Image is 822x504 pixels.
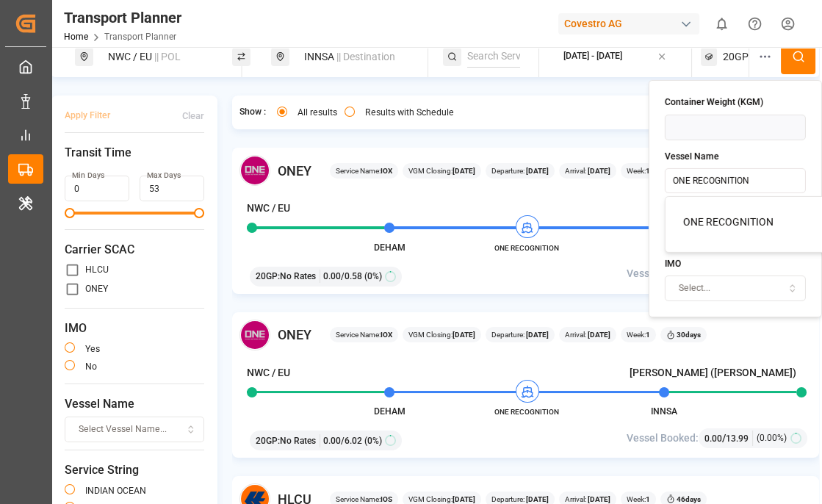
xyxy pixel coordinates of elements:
[239,106,266,119] span: Show :
[298,108,337,117] label: All results
[374,406,405,417] span: DEHAM
[381,495,392,503] b: IOS
[364,434,382,447] span: (0%)
[486,406,567,417] span: ONE RECOGNITION
[723,49,749,65] span: 20GP
[757,431,787,444] span: (0.00%)
[239,155,270,186] img: Carrier
[627,431,699,446] span: Vessel Booked:
[565,165,610,176] span: Arrival:
[65,144,204,162] span: Transit Time
[280,270,316,283] span: No Rates
[65,395,204,413] span: Vessel Name
[563,50,622,63] div: [DATE] - [DATE]
[85,345,100,353] label: yes
[85,284,108,293] label: ONEY
[491,329,549,340] span: Departure:
[374,242,405,253] span: DEHAM
[627,165,650,176] span: Week:
[182,109,204,123] div: Clear
[453,495,475,503] b: [DATE]
[336,165,392,176] span: Service Name:
[646,167,650,175] b: 1
[79,423,167,436] span: Select Vessel Name...
[453,331,475,339] b: [DATE]
[65,320,204,337] span: IMO
[586,495,610,503] b: [DATE]
[323,434,362,447] span: 0.00 / 6.02
[365,108,454,117] label: Results with Schedule
[726,433,749,444] span: 13.99
[630,365,796,381] h4: [PERSON_NAME] ([PERSON_NAME])
[256,270,280,283] span: 20GP :
[182,103,204,129] button: Clear
[646,495,650,503] b: 1
[239,320,270,350] img: Carrier
[64,7,181,29] div: Transport Planner
[336,329,392,340] span: Service Name:
[381,331,392,339] b: IOX
[85,265,109,274] label: HLCU
[665,96,806,109] h4: Container Weight (KGM)
[651,406,677,417] span: INNSA
[154,51,181,62] span: || POL
[646,331,650,339] b: 1
[704,431,753,446] div: /
[467,46,520,68] input: Search Service String
[408,165,475,176] span: VGM Closing:
[565,329,610,340] span: Arrival:
[683,215,774,227] span: ONE RECOGNITION
[99,43,225,71] div: NWC / EU
[278,325,311,345] span: ONEY
[704,433,722,444] span: 0.00
[381,167,392,175] b: IOX
[336,51,395,62] span: || Destination
[558,10,705,37] button: Covestro AG
[665,257,806,270] h4: IMO
[247,365,290,381] h4: NWC / EU
[586,167,610,175] b: [DATE]
[627,329,650,340] span: Week:
[64,32,88,42] a: Home
[677,331,701,339] b: 30 days
[673,171,779,190] input: Search Vessel Name
[364,270,382,283] span: (0%)
[524,167,549,175] b: [DATE]
[738,7,771,40] button: Help Center
[586,331,610,339] b: [DATE]
[247,201,290,216] h4: NWC / EU
[280,434,316,447] span: No Rates
[85,486,146,495] label: INDIAN OCEAN
[558,13,699,35] div: Covestro AG
[65,461,204,479] span: Service String
[705,7,738,40] button: show 0 new notifications
[323,270,362,283] span: 0.00 / 0.58
[678,282,710,295] span: Select...
[524,495,549,503] b: [DATE]
[65,208,75,218] span: Minimum
[85,362,97,371] label: no
[65,241,204,259] span: Carrier SCAC
[453,167,475,175] b: [DATE]
[295,43,421,71] div: INNSA
[72,170,104,181] label: Min Days
[256,434,280,447] span: 20GP :
[524,331,549,339] b: [DATE]
[665,150,806,163] h4: Vessel Name
[627,266,699,281] span: Vessel Booked:
[677,495,701,503] b: 46 days
[548,43,682,71] button: [DATE] - [DATE]
[147,170,181,181] label: Max Days
[408,329,475,340] span: VGM Closing:
[194,208,204,218] span: Maximum
[491,165,549,176] span: Departure:
[486,242,567,253] span: ONE RECOGNITION
[278,161,311,181] span: ONEY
